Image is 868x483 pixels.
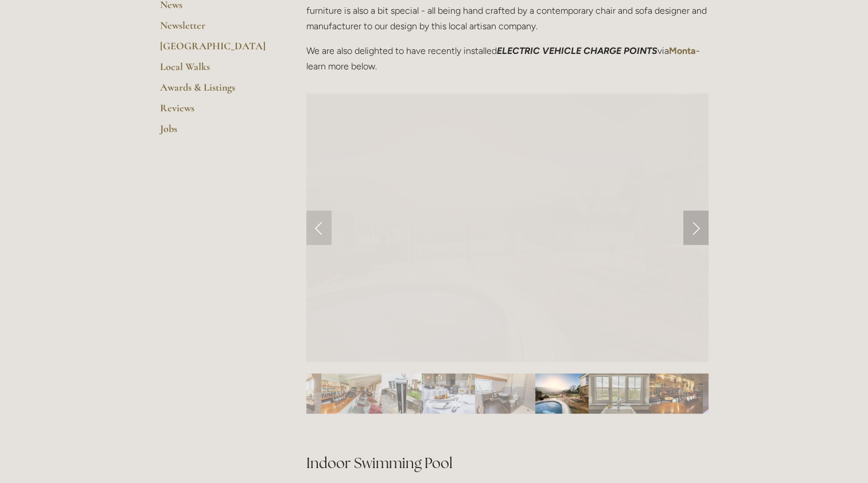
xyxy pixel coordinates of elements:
img: Slide 4 [321,373,382,414]
img: Slide 9 [589,373,649,414]
a: Newsletter [160,19,270,40]
a: Monta [669,45,696,56]
a: Local Walks [160,60,270,81]
em: ELECTRIC VEHICLE CHARGE POINTS [497,45,657,56]
a: Reviews [160,102,270,122]
h2: Indoor Swimming Pool [306,433,709,473]
img: Slide 6 [422,373,475,414]
img: Slide 5 [382,373,422,414]
img: Slide 7 [475,373,535,414]
a: Next Slide [683,211,709,245]
a: Jobs [160,122,270,143]
img: Slide 11 [703,373,763,414]
a: [GEOGRAPHIC_DATA] [160,40,270,60]
a: Awards & Listings [160,81,270,102]
img: Slide 10 [649,373,702,414]
img: Slide 8 [535,373,589,414]
p: We are also delighted to have recently installed via - learn more below. [306,43,709,74]
a: Previous Slide [306,211,332,245]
